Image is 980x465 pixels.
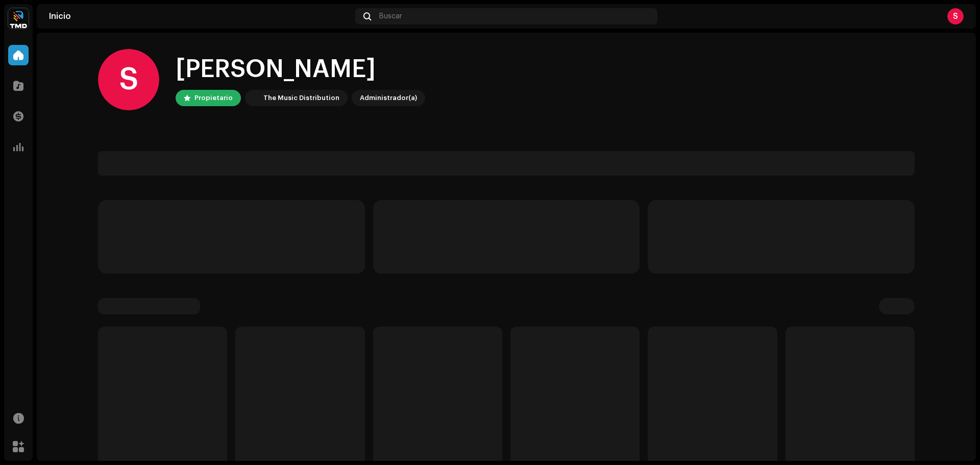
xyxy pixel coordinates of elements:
div: Administrador(a) [360,92,417,104]
div: Inicio [49,12,351,20]
img: 622bc8f8-b98b-49b5-8c6c-3a84fb01c0a0 [247,92,259,104]
div: The Music Distribution [263,92,339,104]
div: S [98,49,159,110]
div: [PERSON_NAME] [176,53,425,86]
span: Buscar [379,12,402,20]
img: 622bc8f8-b98b-49b5-8c6c-3a84fb01c0a0 [8,8,29,29]
div: Propietario [194,92,233,104]
div: S [947,8,964,25]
